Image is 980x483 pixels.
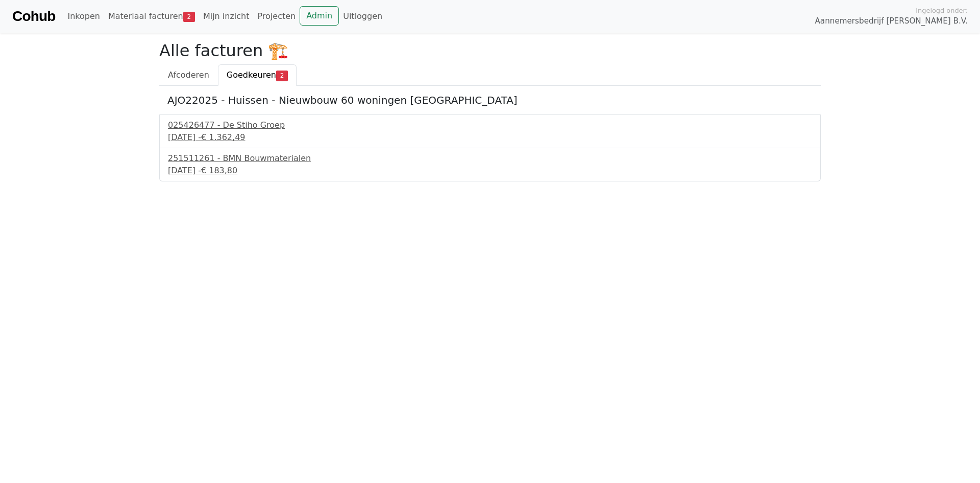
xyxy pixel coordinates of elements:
div: [DATE] - [168,165,812,177]
h2: Alle facturen 🏗️ [159,41,821,60]
h5: AJO22025 - Huissen - Nieuwbouw 60 woningen [GEOGRAPHIC_DATA] [167,94,813,106]
span: Ingelogd onder: [916,6,968,15]
a: 025426477 - De Stiho Groep[DATE] -€ 1.362,49 [168,119,812,144]
a: Goedkeuren2 [218,64,297,86]
span: 2 [183,12,195,22]
div: 025426477 - De Stiho Groep [168,119,812,131]
span: € 183,80 [201,166,237,175]
div: [DATE] - [168,131,812,144]
span: Aannemersbedrijf [PERSON_NAME] B.V. [815,15,968,27]
a: Projecten [253,6,300,27]
div: 251511261 - BMN Bouwmaterialen [168,152,812,165]
a: Materiaal facturen2 [104,6,199,27]
a: 251511261 - BMN Bouwmaterialen[DATE] -€ 183,80 [168,152,812,177]
span: 2 [276,71,288,81]
a: Inkopen [63,6,104,27]
span: Goedkeuren [227,70,276,80]
a: Mijn inzicht [199,6,254,27]
a: Uitloggen [339,6,386,27]
a: Admin [300,6,339,26]
a: Cohub [12,4,55,29]
span: Afcoderen [168,70,209,80]
span: € 1.362,49 [201,132,246,142]
a: Afcoderen [159,64,218,86]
